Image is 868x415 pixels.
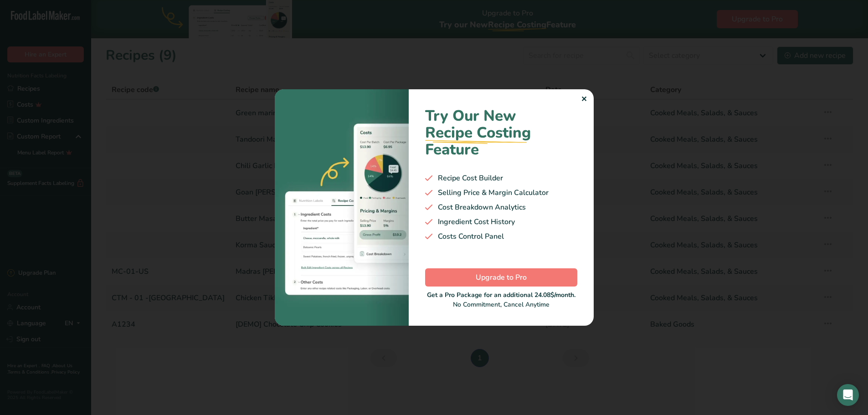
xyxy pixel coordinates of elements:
div: ✕ [581,94,587,105]
span: Recipe Costing [425,123,531,143]
div: Costs Control Panel [425,231,577,242]
div: No Commitment, Cancel Anytime [425,290,577,309]
div: Recipe Cost Builder [425,173,577,184]
img: costing-image-1.bb94421.webp [275,89,409,325]
span: Upgrade to Pro [476,272,527,283]
div: Ingredient Cost History [425,216,577,227]
div: Open Intercom Messenger [837,384,859,406]
div: Selling Price & Margin Calculator [425,187,577,198]
div: Cost Breakdown Analytics [425,202,577,213]
h1: Try Our New Feature [425,108,577,158]
button: Upgrade to Pro [425,268,577,287]
div: Get a Pro Package for an additional 24.08$/month. [425,290,577,300]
